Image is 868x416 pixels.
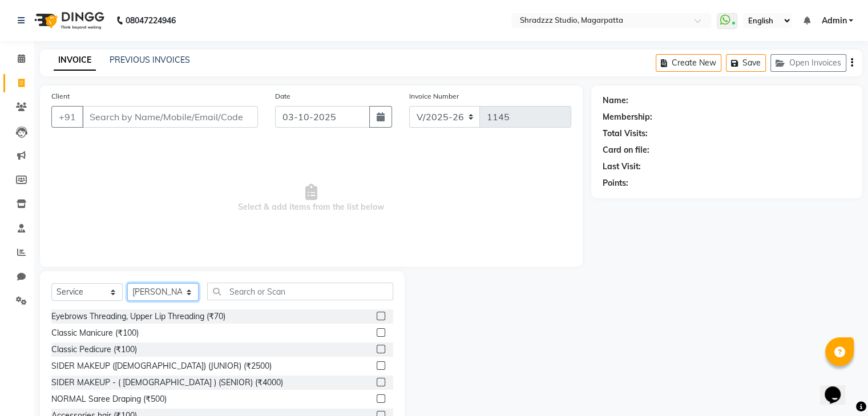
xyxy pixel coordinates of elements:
a: PREVIOUS INVOICES [110,55,190,65]
div: Classic Manicure (₹100) [51,327,139,339]
span: Select & add items from the list below [51,141,571,255]
div: Classic Pedicure (₹100) [51,344,137,356]
iframe: chat widget [820,370,857,405]
div: Total Visits: [603,128,648,140]
img: logo [29,5,107,36]
div: SIDER MAKEUP - ( [DEMOGRAPHIC_DATA] ) (SENIOR) (₹4000) [51,377,283,389]
button: Create New [656,54,721,72]
div: NORMAL Saree Draping (₹500) [51,393,167,405]
label: Date [275,91,290,101]
div: Last Visit: [603,161,641,173]
button: Open Invoices [770,54,846,72]
b: 08047224946 [126,5,176,36]
span: Admin [821,15,846,27]
div: Membership: [603,111,652,123]
div: Card on file: [603,144,649,156]
div: SIDER MAKEUP ([DEMOGRAPHIC_DATA]) (JUNIOR) (₹2500) [51,360,272,372]
label: Client [51,91,70,101]
input: Search or Scan [207,283,393,300]
label: Invoice Number [409,91,459,101]
input: Search by Name/Mobile/Email/Code [82,106,258,128]
div: Points: [603,177,628,189]
div: Name: [603,95,628,107]
a: INVOICE [54,50,96,71]
button: +91 [51,106,83,128]
button: Save [726,54,766,72]
div: Eyebrows Threading, Upper Lip Threading (₹70) [51,311,225,323]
